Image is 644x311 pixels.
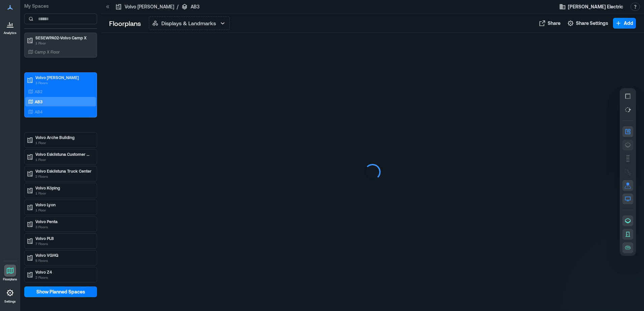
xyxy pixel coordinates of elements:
p: AB2 [35,89,42,94]
p: Settings [4,300,16,304]
p: SESEWPA02-Volvo Camp X [35,35,92,40]
span: [PERSON_NAME] Electric [568,3,623,10]
p: 1 Floor [35,140,92,145]
p: 2 Floors [35,275,92,280]
span: Share [548,20,560,27]
p: 3 Floors [35,80,92,85]
p: Volvo Penta [35,219,92,224]
p: Volvo Lyon [35,202,92,207]
button: Add [613,18,636,29]
p: Volvo PLB [35,236,92,241]
p: Volvo Eskilstuna Customer Center [35,151,92,157]
p: AB3 [191,3,199,10]
p: 1 Floor [35,157,92,162]
p: 1 Floor [35,40,92,46]
p: Volvo Arche Building [35,135,92,140]
span: Share Settings [576,20,608,27]
p: Volvo [PERSON_NAME] [35,75,92,80]
p: Volvo Z4 [35,269,92,275]
button: Share Settings [565,18,610,29]
p: 7 Floors [35,241,92,246]
p: 5 Floors [35,258,92,263]
p: Camp X Floor [35,49,60,55]
p: Volvo Eskilstuna Truck Center [35,168,92,174]
button: [PERSON_NAME] Electric [557,1,625,12]
button: Show Planned Spaces [24,286,97,297]
p: Volvo [PERSON_NAME] [125,3,174,10]
p: Analytics [4,31,17,35]
p: 1 Floor [35,207,92,213]
a: Floorplans [1,263,19,283]
p: Volvo VGHQ [35,252,92,258]
a: Settings [2,285,18,306]
p: 3 Floors [35,224,92,230]
p: / [177,3,179,10]
button: Displays & Landmarks [149,16,230,30]
p: AB3 [35,99,42,104]
p: 1 Floor [35,191,92,196]
p: Floorplans [109,19,141,28]
p: Displays & Landmarks [161,19,216,27]
p: AB4 [35,109,42,114]
span: Show Planned Spaces [36,288,85,295]
p: My Spaces [24,3,97,9]
p: Floorplans [3,277,17,281]
button: Share [537,18,562,29]
p: Volvo Köping [35,185,92,191]
p: 2 Floors [35,174,92,179]
a: Analytics [2,16,19,37]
